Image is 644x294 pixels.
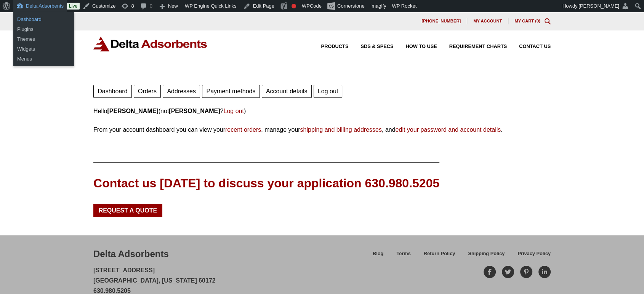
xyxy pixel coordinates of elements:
a: edit your password and account details [395,126,501,133]
span: Blog [373,251,383,256]
p: Hello (not ? ) [93,106,551,116]
div: Contact us [DATE] to discuss your application 630.980.5205 [93,175,439,192]
a: Orders [134,85,161,98]
a: Requirement Charts [437,44,507,49]
strong: [PERSON_NAME] [169,108,220,114]
strong: [PERSON_NAME] [107,108,158,114]
span: Privacy Policy [517,251,551,256]
span: Requirement Charts [449,44,507,49]
a: Menus [13,54,74,64]
a: Contact Us [507,44,551,49]
ul: Delta Adsorbents [13,12,74,37]
span: Request a Quote [99,208,157,214]
a: Blog [366,249,390,263]
a: Privacy Policy [511,249,551,263]
div: Focus keyphrase not set [292,4,296,8]
span: How to Use [405,44,437,49]
a: Terms [390,249,417,263]
div: Delta Adsorbents [93,248,169,260]
a: shipping and billing addresses [300,126,382,133]
a: Payment methods [202,85,260,98]
a: Request a Quote [93,204,162,217]
span: Contact Us [519,44,551,49]
span: Terms [396,251,410,256]
span: Shipping Policy [468,251,505,256]
span: My account [473,19,502,23]
span: [PHONE_NUMBER] [421,19,461,23]
a: My Cart (0) [514,19,540,23]
a: My account [467,18,508,24]
span: SDS & SPECS [360,44,393,49]
a: Account details [262,85,312,98]
a: Dashboard [13,14,74,24]
a: Widgets [13,44,74,54]
a: [PHONE_NUMBER] [415,18,467,24]
a: Themes [13,34,74,44]
span: Return Policy [424,251,455,256]
a: How to Use [393,44,437,49]
ul: Delta Adsorbents [13,32,74,66]
nav: Account pages [93,83,551,98]
a: SDS & SPECS [348,44,393,49]
a: Live [67,3,80,10]
img: Delta Adsorbents [93,37,208,51]
a: Shipping Policy [461,249,511,263]
a: Products [309,44,349,49]
a: Log out [314,85,343,98]
span: [PERSON_NAME] [578,3,619,9]
a: Return Policy [417,249,462,263]
a: Plugins [13,24,74,34]
a: recent orders [225,126,261,133]
a: Addresses [163,85,200,98]
div: Toggle Modal Content [545,18,551,24]
p: From your account dashboard you can view your , manage your , and . [93,125,551,135]
span: 0 [537,19,539,23]
span: Products [321,44,349,49]
a: Dashboard [93,85,132,98]
a: Log out [223,108,244,114]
